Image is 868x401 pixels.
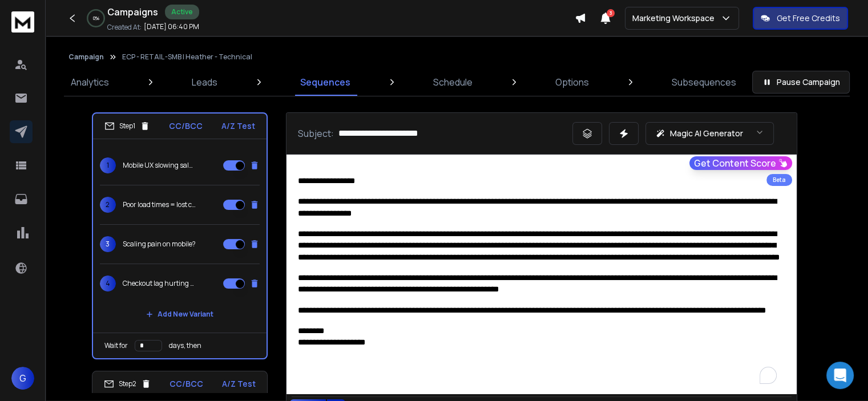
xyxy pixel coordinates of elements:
a: Sequences [293,68,357,96]
span: 3 [607,9,615,17]
p: Scaling pain on mobile? [123,240,196,249]
a: Leads [185,68,224,96]
p: Wait for [104,341,128,350]
p: Get Free Credits [777,13,840,24]
button: G [11,367,34,390]
p: Analytics [71,75,109,89]
div: To enrich screen reader interactions, please activate Accessibility in Grammarly extension settings [286,155,797,394]
p: Subsequences [672,75,736,89]
div: Step 2 [104,379,151,389]
p: A/Z Test [222,378,256,390]
p: A/Z Test [221,120,255,132]
button: Add New Variant [137,303,223,326]
p: Subject: [298,127,334,140]
img: tab_keywords_by_traffic_grey.svg [114,66,123,75]
p: CC/BCC [169,120,203,132]
p: Magic AI Generator [670,128,743,139]
div: Domain: [URL] [30,30,81,39]
p: CC/BCC [169,378,203,390]
button: Get Content Score [689,156,792,170]
p: Mobile UX slowing sales? [123,161,196,170]
a: Schedule [426,68,479,96]
p: days, then [169,341,201,350]
div: Step 1 [104,121,150,131]
p: Checkout lag hurting performance? [123,279,196,288]
p: Schedule [433,75,473,89]
p: Poor load times = lost conversions [123,200,196,209]
a: Subsequences [665,68,743,96]
span: 1 [100,157,116,173]
p: Options [555,75,589,89]
button: Pause Campaign [752,71,850,94]
button: Get Free Credits [753,7,848,30]
span: 4 [100,276,116,291]
img: logo_orange.svg [18,18,27,27]
li: Step1CC/BCCA/Z Test1Mobile UX slowing sales?2Poor load times = lost conversions3Scaling pain on m... [92,112,268,359]
a: Options [548,68,596,96]
p: Created At: [107,23,142,32]
img: tab_domain_overview_orange.svg [31,66,40,75]
span: 3 [100,236,116,252]
div: Active [165,5,199,19]
img: website_grey.svg [18,30,27,39]
p: ECP - RETAIL -SMB | Heather - Technical [122,52,252,62]
img: logo [11,11,34,33]
button: Magic AI Generator [645,122,774,145]
div: Beta [766,174,792,186]
div: Domain Overview [43,67,102,75]
a: Analytics [64,68,116,96]
div: Keywords by Traffic [126,67,192,75]
span: 2 [100,197,116,213]
p: Leads [192,75,217,89]
div: v 4.0.25 [32,18,56,27]
div: Open Intercom Messenger [826,362,854,389]
p: Marketing Workspace [632,13,719,24]
p: [DATE] 06:40 PM [144,22,199,31]
p: 0 % [93,15,99,22]
p: Sequences [300,75,350,89]
h1: Campaigns [107,5,158,19]
button: Campaign [68,52,104,62]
